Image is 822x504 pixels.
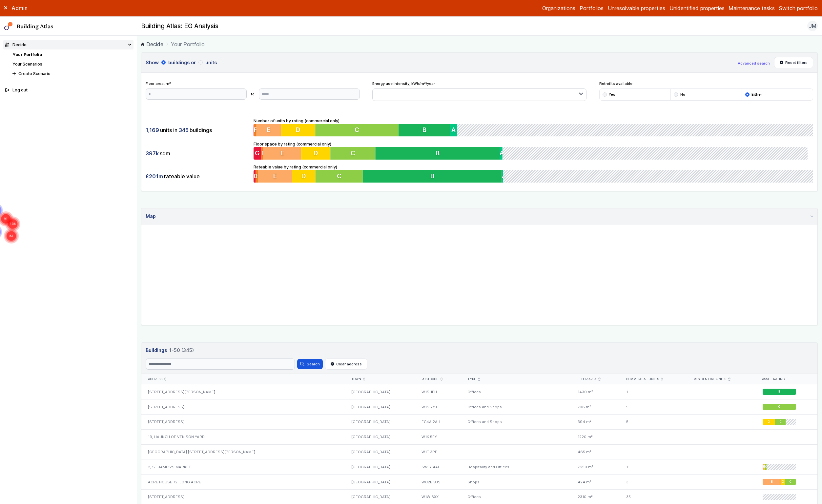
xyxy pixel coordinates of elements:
span: C [337,172,341,180]
div: Town [351,377,409,381]
span: D [314,149,319,157]
div: [GEOGRAPHIC_DATA] [345,415,415,430]
div: [GEOGRAPHIC_DATA] [345,384,415,399]
span: C [355,126,359,134]
button: A [502,147,505,160]
div: [GEOGRAPHIC_DATA] [345,444,415,459]
a: 19, HAUNCH OF VENISON YARD[GEOGRAPHIC_DATA]W1K 5EY1220 m² [141,429,817,444]
div: Asset rating [762,377,811,381]
span: D [768,420,770,424]
div: 424 m² [571,475,620,490]
span: F [261,149,265,157]
a: Organizations [542,4,575,12]
div: EC4A 2AH [415,415,461,430]
span: D [764,465,765,469]
button: F [254,124,257,136]
button: D [292,170,316,183]
div: rateable value [146,170,249,183]
span: B [778,390,780,394]
span: Retrofits available [599,81,813,86]
div: 3 [620,475,687,490]
div: Shops [461,475,571,490]
div: [GEOGRAPHIC_DATA] [345,429,415,444]
button: E [257,124,281,136]
button: G [254,147,261,160]
div: Commercial units [626,377,681,381]
button: C [331,147,377,160]
div: W1K 5EY [415,429,461,444]
div: Floor area [578,377,613,381]
div: Address [148,377,339,381]
button: F [256,170,258,183]
div: Energy use intensity, kWh/m²/year [372,81,586,101]
button: F [261,147,264,160]
button: E [258,170,292,183]
div: 5 [620,399,687,415]
div: 394 m² [571,415,620,430]
button: Clear address [325,359,368,370]
span: E [273,172,277,180]
button: Reset filters [774,57,813,68]
div: 1220 m² [571,429,620,444]
span: JM [809,22,816,30]
span: Your Portfolio [171,40,205,48]
div: [GEOGRAPHIC_DATA] [345,475,415,490]
button: B [377,147,502,160]
summary: Decide [3,40,134,49]
div: 5 [620,415,687,430]
div: sqm [146,147,249,160]
span: D [301,172,306,180]
div: 2, ST JAMES'S MARKET [141,459,345,475]
div: 11 [620,459,687,475]
div: 1 [620,384,687,399]
button: Switch portfolio [779,4,818,12]
button: D [281,124,316,136]
div: [STREET_ADDRESS] [141,399,345,415]
span: £201m [146,173,163,180]
div: Hospitality and Offices [461,459,571,475]
a: [STREET_ADDRESS][GEOGRAPHIC_DATA]EC4A 2AHOffices and Shops394 m²5DC [141,415,817,430]
span: F [254,126,258,134]
div: Offices and Shops [461,415,571,430]
a: [GEOGRAPHIC_DATA] [STREET_ADDRESS][PERSON_NAME][GEOGRAPHIC_DATA]W1T 3PP465 m² [141,444,817,459]
button: C [316,170,363,183]
span: A [452,126,456,134]
a: 2, ST JAMES'S MARKET[GEOGRAPHIC_DATA]SW1Y 4AHHospitality and Offices7650 m²11EDC [141,459,817,475]
div: W1T 3PP [415,444,461,459]
span: 1,169 [146,126,159,134]
a: Your Scenarios [12,62,42,67]
span: B [422,126,426,134]
div: 708 m² [571,399,620,415]
div: Residential units [694,377,748,381]
span: C [352,149,356,157]
div: Postcode [421,377,455,381]
div: units in buildings [146,124,249,136]
span: 1-50 (345) [169,347,194,354]
div: Decide [5,42,27,48]
a: ACRE HOUSE 72, LONG ACRE[GEOGRAPHIC_DATA]WC2E 9JSShops424 m²3EDC [141,475,817,490]
h2: Building Atlas: EG Analysis [141,22,218,30]
div: SW1Y 4AH [415,459,461,475]
span: E [281,149,284,157]
button: Create Scenario [10,69,134,78]
div: 465 m² [571,444,620,459]
a: [STREET_ADDRESS][GEOGRAPHIC_DATA]W1S 2YJOffices and Shops708 m²5C [141,399,817,415]
span: A [502,172,506,180]
span: D [782,480,784,484]
span: C [789,480,791,484]
button: B [363,170,502,183]
div: Offices and Shops [461,399,571,415]
span: 397k [146,150,159,157]
span: E [763,465,764,469]
div: [GEOGRAPHIC_DATA] [345,399,415,415]
button: B [399,124,450,136]
button: G [254,170,256,183]
span: F [256,172,259,180]
button: G [254,124,254,136]
img: main-0bbd2752.svg [4,22,13,30]
span: C [765,465,766,469]
div: [STREET_ADDRESS][PERSON_NAME] [141,384,345,399]
span: C [778,405,780,409]
div: [GEOGRAPHIC_DATA] [345,459,415,475]
a: Unidentified properties [669,4,725,12]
